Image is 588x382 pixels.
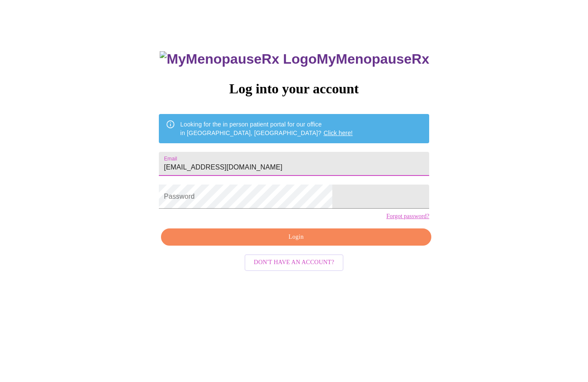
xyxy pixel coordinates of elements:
[159,81,429,97] h3: Log into your account
[160,52,316,68] img: MyMenopauseRx Logo
[171,232,421,243] span: Login
[244,255,344,271] button: Don't have an account?
[180,117,353,141] div: Looking for the in person patient portal for our office in [GEOGRAPHIC_DATA], [GEOGRAPHIC_DATA]?
[160,52,429,68] h3: MyMenopauseRx
[324,130,353,137] a: Click here!
[161,229,431,246] button: Login
[254,258,334,268] span: Don't have an account?
[386,213,429,220] a: Forgot password?
[242,259,346,266] a: Don't have an account?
